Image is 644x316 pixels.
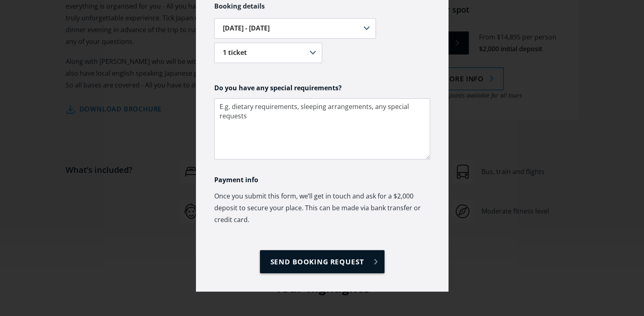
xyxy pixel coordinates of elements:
p: Once you submit this form, we’ll get in touch and ask for a $2,000 deposit to secure your place. ... [214,190,430,226]
legend: Booking details [214,0,265,12]
h4: Payment info [214,176,430,184]
select: Departure date [214,18,376,39]
select: Number of tickets [214,43,322,63]
h4: Do you have any special requirements? [214,83,430,92]
input: Send booking request [260,250,385,273]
